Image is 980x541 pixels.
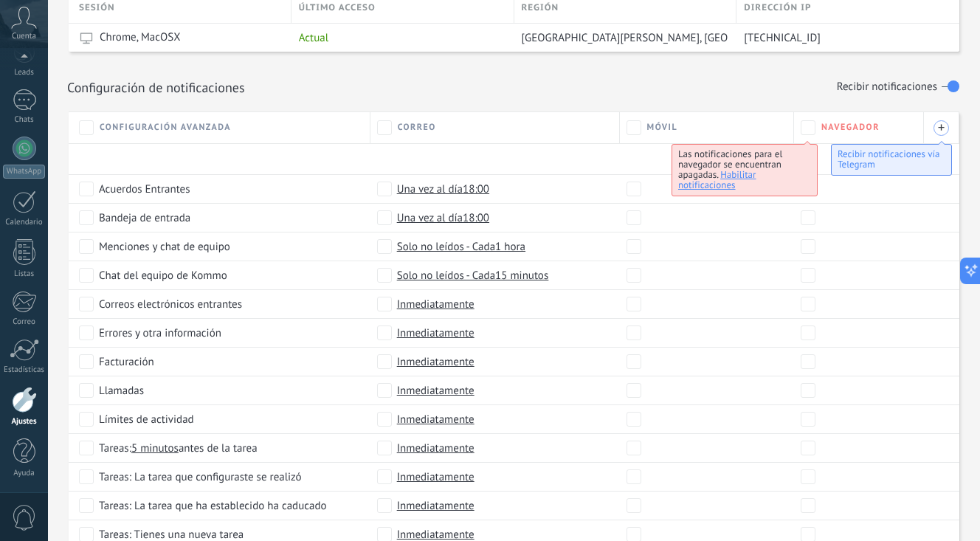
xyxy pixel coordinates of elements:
[397,325,475,340] span: Inmediatamente
[99,297,242,311] span: Correos electrónicos entrantes
[397,383,475,398] span: Inmediatamente
[463,210,489,225] span: 18:00
[3,68,46,77] div: Leads
[678,168,756,191] span: Habilitar notificaciones
[99,325,221,340] span: Errores y otra información
[299,31,328,45] span: Actual
[12,32,36,41] span: Cuenta
[99,354,154,369] span: Facturación
[495,268,548,283] span: 15 minutos
[99,469,302,484] span: Tareas: La tarea que configuraste se realizó
[99,498,327,513] span: Tareas: La tarea que ha establecido ha caducado
[397,239,525,254] span: Solo no leídos - Cada
[397,469,475,484] span: Inmediatamente
[100,30,181,45] span: Chrome, MacOSX
[99,441,258,455] span: Tareas: antes de la tarea
[736,24,948,52] div: 187.209.128.49
[397,210,489,225] span: Una vez al día
[99,239,230,254] span: Menciones y chat de equipo
[67,79,245,96] h1: Configuración de notificaciones
[131,441,179,455] span: 5 minutos
[934,120,949,136] div: +
[397,182,489,196] span: Una vez al día
[838,148,939,170] span: Recibir notificaciones vía Telegram
[99,268,227,283] span: Chat del equipo de Kommo
[100,122,231,133] span: Configuración avanzada
[837,81,937,94] h1: Recibir notificaciones
[99,383,144,398] span: Llamadas
[495,239,525,254] span: 1 hora
[397,412,475,427] span: Inmediatamente
[3,115,46,125] div: Chats
[99,182,190,196] span: Acuerdos Entrantes
[398,122,436,133] span: Correo
[678,148,782,181] span: Las notificaciones para el navegador se encuentran apagadas.
[3,417,46,427] div: Ajustes
[397,354,475,369] span: Inmediatamente
[463,182,489,196] span: 18:00
[3,365,46,375] div: Estadísticas
[397,498,475,513] span: Inmediatamente
[821,122,880,133] span: Navegador
[522,31,804,45] span: [GEOGRAPHIC_DATA][PERSON_NAME], [GEOGRAPHIC_DATA]
[514,24,730,52] div: San Pedro, Mexico
[397,441,475,455] span: Inmediatamente
[744,31,821,45] span: [TECHNICAL_ID]
[397,297,475,311] span: Inmediatamente
[99,210,190,225] span: Bandeja de entrada
[3,469,46,478] div: Ayuda
[3,165,45,179] div: WhatsApp
[397,268,549,283] span: Solo no leídos - Cada
[3,269,46,279] div: Listas
[99,412,194,427] span: Límites de actividad
[647,122,678,133] span: Móvil
[3,317,46,327] div: Correo
[3,218,46,227] div: Calendario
